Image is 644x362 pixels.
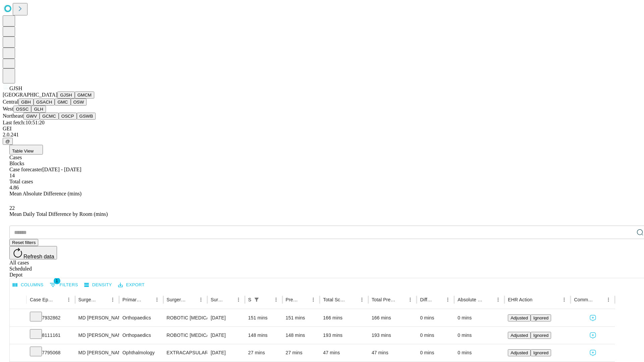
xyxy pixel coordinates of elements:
div: Surgery Name [167,297,186,302]
button: GMC [55,99,70,106]
button: GCMC [40,113,59,120]
button: Expand [13,347,23,359]
button: Sort [99,295,108,304]
span: 1 [54,278,60,284]
button: @ [3,138,13,145]
span: @ [5,139,10,144]
button: Table View [9,145,43,155]
div: 0 mins [458,344,501,361]
button: Menu [108,295,117,304]
button: GLH [31,106,46,113]
div: Ophthalmology [122,344,160,361]
button: OSCP [59,113,77,120]
button: Sort [396,295,406,304]
span: 4.86 [9,185,19,190]
button: OSSC [13,106,32,113]
div: 0 mins [458,309,501,326]
div: Surgeon Name [78,297,98,302]
div: Comments [574,297,593,302]
button: Ignored [531,314,551,321]
button: Sort [262,295,271,304]
div: EXTRACAPSULAR CATARACT REMOVAL WITH [MEDICAL_DATA] [167,344,204,361]
button: Expand [13,330,23,342]
button: Menu [234,295,243,304]
button: Density [83,280,114,290]
button: Menu [271,295,281,304]
div: 193 mins [323,327,365,344]
div: Surgery Date [211,297,224,302]
button: Export [116,280,146,290]
div: 148 mins [286,327,317,344]
button: Menu [443,295,452,304]
div: 0 mins [458,327,501,344]
button: Ignored [531,332,551,339]
span: Central [3,99,18,105]
div: MD [PERSON_NAME] [PERSON_NAME] Md [78,309,116,326]
div: 8111161 [30,327,72,344]
div: Absolute Difference [458,297,483,302]
button: Sort [187,295,196,304]
span: Adjusted [511,350,528,355]
div: 27 mins [248,344,279,361]
div: 2.0.241 [3,132,641,138]
div: EHR Action [508,297,532,302]
div: MD [PERSON_NAME] [78,344,116,361]
button: GJSH [57,92,75,99]
button: Select columns [11,280,45,290]
div: ROBOTIC [MEDICAL_DATA] KNEE TOTAL [167,309,204,326]
button: Sort [533,295,542,304]
span: Ignored [533,350,548,355]
span: 22 [9,205,15,211]
button: Adjusted [508,349,531,356]
button: GMCM [75,92,94,99]
button: Menu [406,295,415,304]
div: Total Scheduled Duration [323,297,347,302]
button: GSWB [77,113,96,120]
span: Mean Daily Total Difference by Room (mins) [9,211,108,217]
button: Show filters [252,295,261,304]
div: 166 mins [372,309,414,326]
button: GBH [18,99,34,106]
div: 193 mins [372,327,414,344]
div: [DATE] [211,327,241,344]
div: 151 mins [248,309,279,326]
button: Sort [224,295,234,304]
button: Ignored [531,349,551,356]
button: Sort [594,295,604,304]
button: Adjusted [508,332,531,339]
div: [DATE] [211,344,241,361]
span: 14 [9,173,15,178]
div: Difference [420,297,433,302]
div: 1 active filter [252,295,261,304]
button: Show filters [48,280,80,290]
button: Menu [357,295,367,304]
div: Orthopaedics [122,309,160,326]
div: 0 mins [420,309,451,326]
button: GWV [23,113,40,120]
div: Scheduled In Room Duration [248,297,251,302]
div: Total Predicted Duration [372,297,396,302]
button: Sort [348,295,357,304]
span: Case forecaster [9,167,42,172]
div: 7932862 [30,309,72,326]
span: Adjusted [511,333,528,338]
span: Northeast [3,113,23,119]
div: 0 mins [420,327,451,344]
span: GJSH [9,85,22,91]
div: 27 mins [286,344,317,361]
button: GSACH [34,99,55,106]
button: Adjusted [508,314,531,321]
button: Menu [559,295,569,304]
button: Menu [196,295,206,304]
div: 151 mins [286,309,317,326]
div: Orthopaedics [122,327,160,344]
div: 166 mins [323,309,365,326]
span: Last fetch: 10:51:20 [3,120,45,125]
div: MD [PERSON_NAME] [PERSON_NAME] Md [78,327,116,344]
button: Menu [64,295,73,304]
span: Total cases [9,179,33,184]
div: 7795068 [30,344,72,361]
button: Sort [55,295,64,304]
span: Adjusted [511,315,528,320]
button: Menu [493,295,503,304]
